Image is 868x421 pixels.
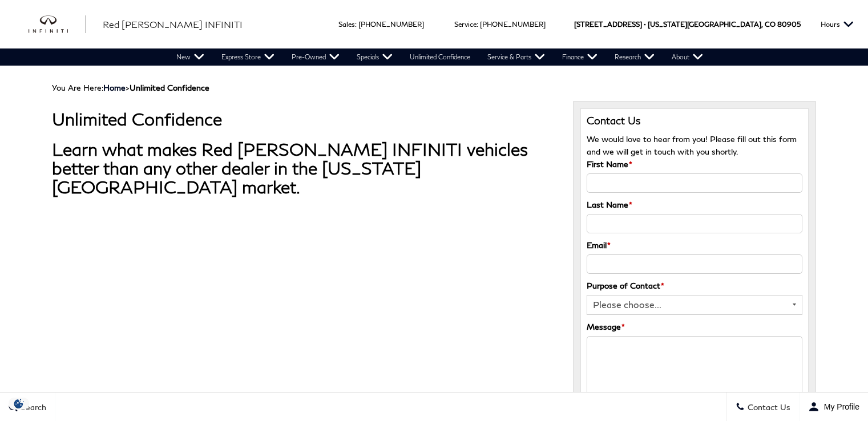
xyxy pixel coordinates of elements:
a: Finance [554,48,606,66]
strong: Learn what makes Red [PERSON_NAME] INFINITI vehicles better than any other dealer in the [US_STAT... [52,139,528,197]
iframe: YouTube video player [52,220,372,400]
a: Red [PERSON_NAME] INFINITI [103,18,243,31]
a: [PHONE_NUMBER] [358,20,424,29]
span: : [355,20,357,29]
span: : [477,20,478,29]
img: Opt-Out Icon [6,398,32,410]
a: Service & Parts [479,48,554,66]
a: Pre-Owned [283,48,348,66]
label: Last Name [587,199,632,211]
img: INFINITI [29,15,86,34]
nav: Main Navigation [168,48,712,66]
h3: Contact Us [587,115,802,127]
a: Express Store [213,48,283,66]
label: First Name [587,158,632,171]
a: infiniti [29,15,86,34]
span: You Are Here: [52,83,209,92]
a: [PHONE_NUMBER] [480,20,546,29]
label: Message [587,321,625,333]
span: Red [PERSON_NAME] INFINITI [103,19,243,30]
strong: Unlimited Confidence [130,83,209,92]
a: Specials [348,48,401,66]
span: Service [454,20,477,29]
a: [STREET_ADDRESS] • [US_STATE][GEOGRAPHIC_DATA], CO 80905 [574,20,801,29]
div: Breadcrumbs [52,83,816,92]
a: New [168,48,213,66]
label: Email [587,239,611,252]
span: Contact Us [745,402,790,412]
label: Purpose of Contact [587,280,664,292]
section: Click to Open Cookie Consent Modal [6,398,32,410]
span: Sales [338,20,355,29]
span: My Profile [819,402,859,411]
span: We would love to hear from you! Please fill out this form and we will get in touch with you shortly. [587,134,797,156]
a: Research [606,48,663,66]
span: > [103,83,209,92]
button: Open user profile menu [800,392,868,421]
a: About [663,48,712,66]
a: Home [103,83,126,92]
h1: Unlimited Confidence [52,110,556,128]
span: Search [18,402,46,412]
a: Unlimited Confidence [401,48,479,66]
